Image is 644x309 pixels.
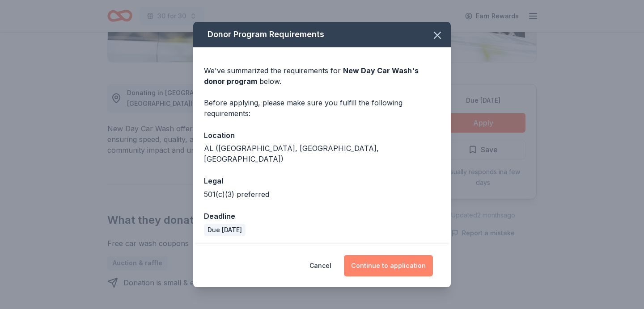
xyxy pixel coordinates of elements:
[309,255,331,276] button: Cancel
[204,210,440,222] div: Deadline
[193,22,451,47] div: Donor Program Requirements
[204,224,246,236] div: Due [DATE]
[204,65,440,87] div: We've summarized the requirements for below.
[204,129,440,141] div: Location
[344,255,433,276] button: Continue to application
[204,97,440,119] div: Before applying, please make sure you fulfill the following requirements:
[204,175,440,187] div: Legal
[204,189,440,200] div: 501(c)(3) preferred
[204,143,440,164] div: AL ([GEOGRAPHIC_DATA], [GEOGRAPHIC_DATA], [GEOGRAPHIC_DATA])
